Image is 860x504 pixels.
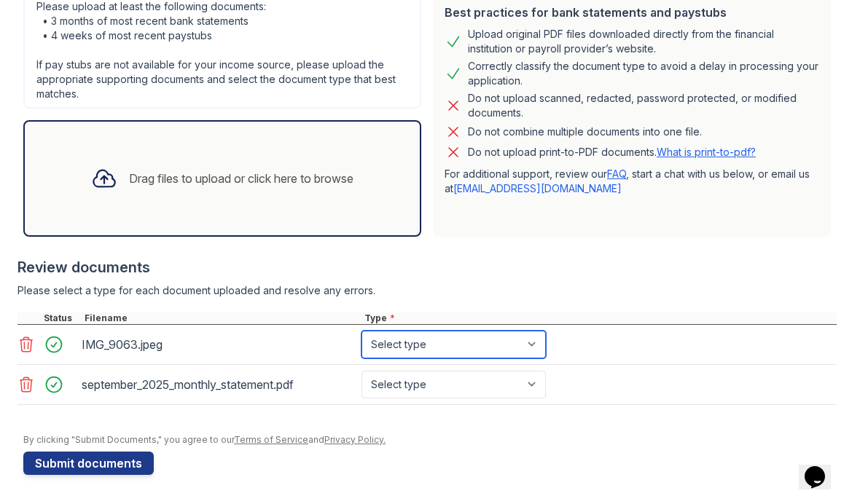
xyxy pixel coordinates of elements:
[468,27,819,56] div: Upload original PDF files downloaded directly from the financial institution or payroll provider’...
[468,59,819,88] div: Correctly classify the document type to avoid a delay in processing your application.
[82,312,361,324] div: Filename
[41,312,82,324] div: Status
[234,434,308,445] a: Terms of Service
[23,434,837,446] div: By clicking "Submit Documents," you agree to our and
[129,170,353,187] div: Drag files to upload or click here to browse
[657,146,756,158] a: What is print-to-pdf?
[468,145,756,160] p: Do not upload print-to-PDF documents.
[17,257,837,277] div: Review documents
[445,4,819,21] div: Best practices for bank statements and paystubs
[23,452,154,475] button: Submit documents
[445,167,819,196] p: For additional support, review our , start a chat with us below, or email us at
[82,333,356,356] div: IMG_9063.jpeg
[82,373,356,396] div: september_2025_monthly_statement.pdf
[468,123,702,141] div: Do not combine multiple documents into one file.
[324,434,386,445] a: Privacy Policy.
[453,182,622,194] a: [EMAIL_ADDRESS][DOMAIN_NAME]
[607,168,626,180] a: FAQ
[17,283,837,298] div: Please select a type for each document uploaded and resolve any errors.
[361,312,837,324] div: Type
[468,91,819,120] div: Do not upload scanned, redacted, password protected, or modified documents.
[799,446,845,489] iframe: chat widget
